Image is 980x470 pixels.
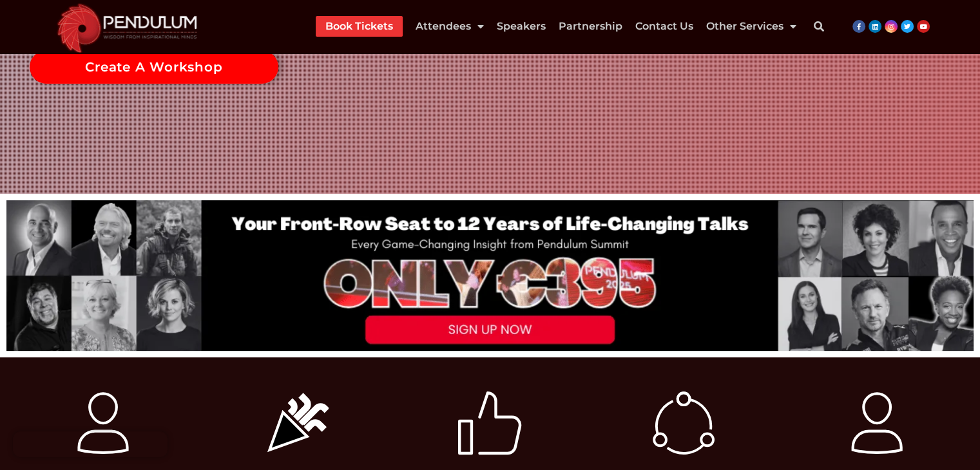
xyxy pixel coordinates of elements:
[635,16,693,37] a: Contact Us
[30,50,278,84] a: Create A Workshop
[316,16,796,37] nav: Menu
[13,431,168,457] iframe: Brevo live chat
[416,16,484,37] a: Attendees
[497,16,546,37] a: Speakers
[325,16,393,37] a: Book Tickets
[559,16,622,37] a: Partnership
[706,16,796,37] a: Other Services
[806,14,832,39] div: Search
